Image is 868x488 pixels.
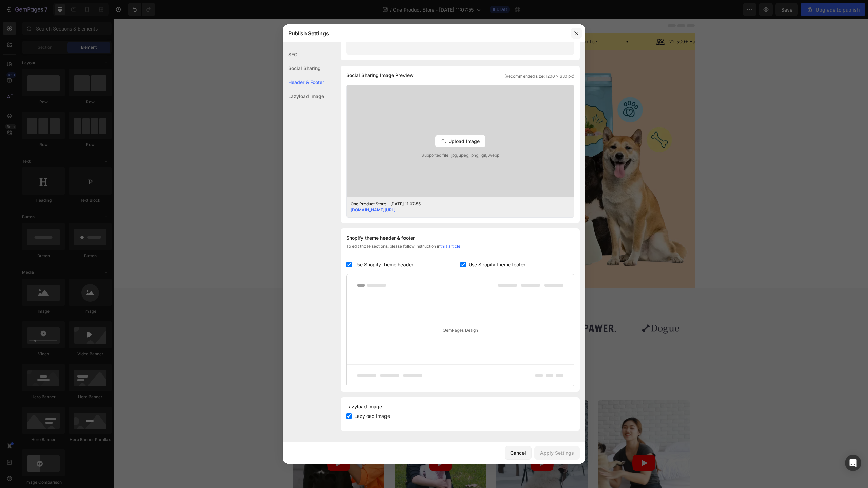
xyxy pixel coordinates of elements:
[518,436,541,452] button: Play
[233,217,301,225] div: Start baking doggy delights
[540,449,574,456] div: Apply Settings
[321,19,369,27] p: +700 5-Star Reviews
[213,436,236,452] button: Play
[440,244,460,249] a: this article
[346,403,574,411] div: Lazyload Image
[283,47,324,61] div: SEO
[428,19,436,27] img: gempages_432750572815254551-dc703bc9-72bb-4f85-bc9c-54999f655dc8.svg
[174,19,182,27] img: gempages_432750572815254551-eadfcdf8-0c28-40e6-9c37-440b21e86fba.svg
[441,19,483,27] p: 30 Day Guarantee
[346,243,574,255] div: To edit those sections, please follow instruction in
[347,296,574,364] div: GemPages Design
[179,213,356,229] a: Start baking doggy delights
[191,193,303,201] p: Supports strong muscles, increases bone strength
[268,236,345,244] img: 495611768014373769-47762bdc-c92b-46d1-973d-50401e2847fe.png
[510,449,526,456] div: Cancel
[354,412,390,420] span: Lazyload Image
[505,446,532,460] button: Cancel
[179,286,575,294] p: As seen in:
[347,152,574,158] span: Supported file: .jpg, .jpeg, .png, .gif, .webp
[179,347,575,364] p: What dog parents are saying
[555,19,618,27] p: 22,500+ Happy Customers
[179,300,236,319] img: 495611768014373769-981e6b24-84f2-4fdd-aaee-bd19adeed4df.svg
[542,19,550,27] img: gempages_432750572815254551-eadfcdf8-0c28-40e6-9c37-440b21e86fba.svg
[354,261,413,269] span: Use Shopify theme header
[351,207,395,212] a: [DOMAIN_NAME][URL]
[346,71,414,79] span: Social Sharing Image Preview
[283,61,324,75] div: Social Sharing
[283,75,324,89] div: Header & Footer
[191,178,303,186] p: Bursting with protein, vitamins, and minerals
[191,146,303,155] p: Perfect for sensitive tummies
[198,237,258,243] p: 30-day money back guarantee
[216,59,282,66] p: Rated 4.5/5 Based on 895 Reviews
[187,19,250,27] p: 22,500+ Happy Customers
[351,201,559,207] div: One Product Store - [DATE] 11:07:55
[382,54,575,247] img: Pet_Food_Supplies_-_One_Product_Store.webp
[534,446,580,460] button: Apply Settings
[382,300,440,319] img: 495611768014373769-8f5bddfa-9d08-4d4c-b7cb-d365afa8f1ce.svg
[346,234,574,242] div: Shopify theme header & footer
[308,19,316,27] img: gempages_432750572815254551-59903377-dce6-4988-a84e-9c2dfb018dfa.svg
[314,300,372,319] img: 495611768014373769-015d044c-5724-4b41-8847-1f399323f372.svg
[845,455,861,471] div: Open Intercom Messenger
[283,89,324,103] div: Lazyload Image
[450,300,508,319] img: 495611768014373769-7c4ce677-e43d-468f-bde9-8096624ab504.svg
[504,73,574,79] span: (Recommended size: 1200 x 630 px)
[469,261,525,269] span: Use Shopify theme footer
[246,300,304,319] img: 495611768014373769-845474b4-0199-44d2-b62b-62102d00c11f.svg
[448,138,480,145] span: Upload Image
[191,162,303,170] p: Supercharge immunity System
[518,300,575,319] img: 495611768014373769-b5058420-69ea-48aa-aeae-7d446ad28bcc.svg
[416,436,439,452] button: Play
[179,76,355,134] p: Satisfy your furry friends with homemade delights they'll crave
[315,436,338,452] button: Play
[283,24,568,42] div: Publish Settings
